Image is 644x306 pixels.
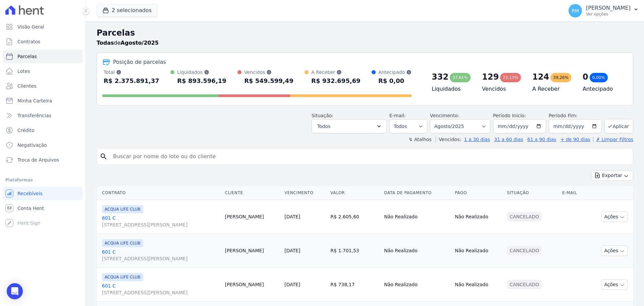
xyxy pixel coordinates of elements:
i: search [100,152,108,161]
span: RM [572,8,579,13]
p: Ver opções [586,11,631,17]
div: 332 [432,72,448,82]
a: Clientes [3,79,83,93]
td: R$ 738,17 [328,268,381,302]
span: Conta Hent [17,205,44,212]
div: 124 [532,72,549,82]
span: ACQUA LIFE CLUB [102,239,143,247]
span: Visão Geral [17,24,44,30]
label: Período Fim: [549,112,602,119]
div: Cancelado [507,212,542,221]
td: Não Realizado [452,234,504,268]
td: Não Realizado [381,234,452,268]
h4: Antecipado [583,85,622,93]
div: Plataformas [5,176,80,184]
th: Situação [504,186,559,200]
a: 601 C[STREET_ADDRESS][PERSON_NAME] [102,249,219,262]
h4: Vencidos [482,85,522,93]
span: Clientes [17,83,36,89]
div: R$ 893.596,19 [177,76,226,86]
a: Contratos [3,35,83,48]
div: R$ 0,00 [378,76,412,86]
div: Cancelado [507,246,542,255]
span: Recebíveis [17,190,43,197]
span: ACQUA LIFE CLUB [102,273,143,281]
p: [PERSON_NAME] [586,5,631,11]
a: Negativação [3,138,83,152]
div: 129 [482,72,499,82]
th: Valor [328,186,381,200]
a: Parcelas [3,50,83,63]
a: 601 C[STREET_ADDRESS][PERSON_NAME] [102,282,219,296]
div: 23,13% [500,73,521,82]
a: [DATE] [284,282,300,287]
label: Vencidos: [436,137,461,142]
a: 31 a 60 dias [494,137,523,142]
strong: Agosto/2025 [121,40,159,46]
div: R$ 549.599,49 [244,76,293,86]
div: Antecipado [378,69,412,76]
a: Lotes [3,64,83,78]
div: Posição de parcelas [113,58,166,66]
div: R$ 932.695,69 [311,76,361,86]
div: A Receber [311,69,361,76]
a: Conta Hent [3,202,83,215]
label: Período Inicío: [493,113,526,118]
div: Cancelado [507,280,542,289]
label: Vencimento: [430,113,459,118]
div: 0 [583,72,588,82]
a: 61 a 90 dias [527,137,556,142]
span: Transferências [17,112,51,119]
label: ↯ Atalhos [409,137,431,142]
td: R$ 1.701,53 [328,234,381,268]
span: Contratos [17,38,40,45]
button: Todos [312,119,387,133]
div: Total [104,69,159,76]
h2: Parcelas [97,27,633,39]
span: [STREET_ADDRESS][PERSON_NAME] [102,255,219,262]
button: Ações [601,279,628,290]
strong: Todas [97,40,114,46]
div: R$ 2.375.891,37 [104,76,159,86]
a: [DATE] [284,248,300,253]
td: Não Realizado [452,200,504,234]
span: Minha Carteira [17,97,52,104]
th: Contrato [97,186,222,200]
a: [DATE] [284,214,300,219]
h4: A Receber [532,85,572,93]
td: [PERSON_NAME] [222,234,281,268]
label: E-mail: [389,113,406,118]
th: Vencimento [282,186,328,200]
div: 37,61% [450,73,471,82]
span: [STREET_ADDRESS][PERSON_NAME] [102,221,219,228]
button: Ações [601,246,628,256]
button: 2 selecionados [97,4,157,17]
a: 1 a 30 dias [464,137,490,142]
th: Pago [452,186,504,200]
a: 601 C[STREET_ADDRESS][PERSON_NAME] [102,215,219,228]
th: Cliente [222,186,281,200]
a: Minha Carteira [3,94,83,107]
td: R$ 2.605,60 [328,200,381,234]
h4: Liquidados [432,85,471,93]
div: Vencidos [244,69,293,76]
a: + de 90 dias [560,137,590,142]
div: 39,26% [550,73,571,82]
td: Não Realizado [381,268,452,302]
button: Ações [601,212,628,222]
a: Transferências [3,109,83,122]
button: Aplicar [604,119,633,133]
td: Não Realizado [452,268,504,302]
span: Troca de Arquivos [17,157,59,163]
div: Open Intercom Messenger [7,283,23,299]
span: [STREET_ADDRESS][PERSON_NAME] [102,289,219,296]
a: Troca de Arquivos [3,153,83,167]
button: RM [PERSON_NAME] Ver opções [563,1,644,20]
a: Crédito [3,124,83,137]
td: [PERSON_NAME] [222,200,281,234]
span: Crédito [17,127,35,134]
label: Situação: [312,113,333,118]
input: Buscar por nome do lote ou do cliente [109,150,630,163]
a: ✗ Limpar Filtros [593,137,633,142]
button: Exportar [591,170,633,181]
